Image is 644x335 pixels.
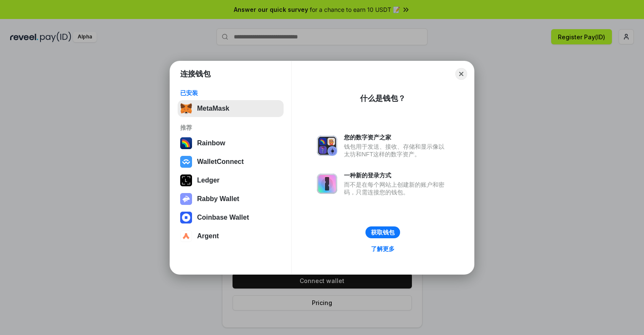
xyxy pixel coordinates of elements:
img: svg+xml,%3Csvg%20xmlns%3D%22http%3A%2F%2Fwww.w3.org%2F2000%2Fsvg%22%20width%3D%2228%22%20height%3... [180,174,192,186]
div: Argent [197,232,219,240]
div: 您的数字资产之家 [344,133,449,141]
img: svg+xml,%3Csvg%20width%3D%2228%22%20height%3D%2228%22%20viewBox%3D%220%200%2028%2028%22%20fill%3D... [180,230,192,242]
h1: 连接钱包 [180,69,211,79]
img: svg+xml,%3Csvg%20width%3D%2228%22%20height%3D%2228%22%20viewBox%3D%220%200%2028%2028%22%20fill%3D... [180,156,192,168]
div: 而不是在每个网站上创建新的账户和密码，只需连接您的钱包。 [344,181,449,196]
button: Rainbow [178,135,284,152]
div: MetaMask [197,105,229,112]
a: 了解更多 [366,243,400,254]
button: MetaMask [178,100,284,117]
div: 推荐 [180,124,281,131]
div: 了解更多 [371,245,395,253]
div: 什么是钱包？ [360,93,406,103]
img: svg+xml,%3Csvg%20fill%3D%22none%22%20height%3D%2233%22%20viewBox%3D%220%200%2035%2033%22%20width%... [180,103,192,114]
div: Ledger [197,177,219,184]
div: 钱包用于发送、接收、存储和显示像以太坊和NFT这样的数字资产。 [344,143,449,158]
div: Rabby Wallet [197,195,239,203]
div: Coinbase Wallet [197,214,249,221]
img: svg+xml,%3Csvg%20xmlns%3D%22http%3A%2F%2Fwww.w3.org%2F2000%2Fsvg%22%20fill%3D%22none%22%20viewBox... [180,193,192,205]
div: 已安装 [180,89,281,97]
img: svg+xml,%3Csvg%20width%3D%22120%22%20height%3D%22120%22%20viewBox%3D%220%200%20120%20120%22%20fil... [180,137,192,149]
button: Argent [178,228,284,245]
button: Close [455,68,467,80]
button: 获取钱包 [365,226,400,238]
button: Coinbase Wallet [178,209,284,226]
button: WalletConnect [178,153,284,170]
button: Rabby Wallet [178,191,284,207]
div: 获取钱包 [371,229,395,236]
img: svg+xml,%3Csvg%20xmlns%3D%22http%3A%2F%2Fwww.w3.org%2F2000%2Fsvg%22%20fill%3D%22none%22%20viewBox... [317,174,337,194]
div: Rainbow [197,139,225,147]
img: svg+xml,%3Csvg%20width%3D%2228%22%20height%3D%2228%22%20viewBox%3D%220%200%2028%2028%22%20fill%3D... [180,212,192,223]
div: 一种新的登录方式 [344,172,449,179]
img: svg+xml,%3Csvg%20xmlns%3D%22http%3A%2F%2Fwww.w3.org%2F2000%2Fsvg%22%20fill%3D%22none%22%20viewBox... [317,136,337,156]
button: Ledger [178,172,284,189]
div: WalletConnect [197,158,244,166]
